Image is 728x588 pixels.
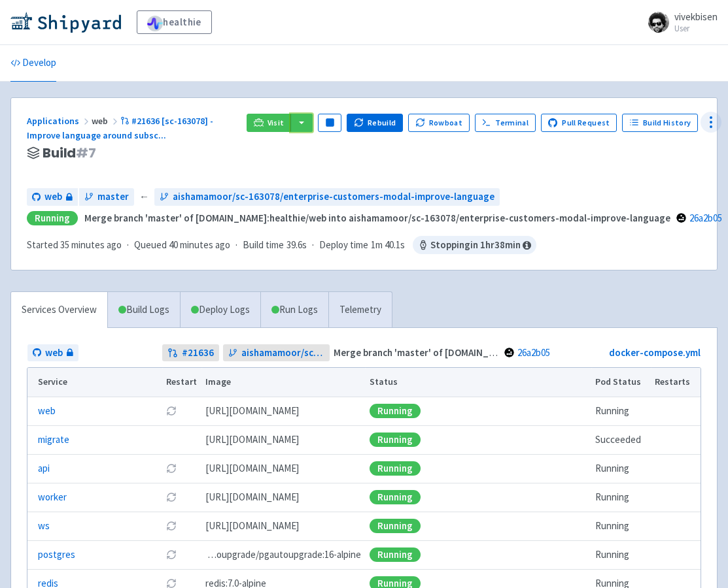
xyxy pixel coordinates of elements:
[166,492,177,502] button: Restart pod
[97,189,129,204] span: master
[205,433,299,448] span: [DOMAIN_NAME][URL]
[11,292,107,328] a: Services Overview
[166,463,177,474] button: Restart pod
[162,344,219,362] a: #21636
[134,238,230,251] span: Queued
[370,490,421,504] div: Running
[38,461,50,476] a: api
[591,540,651,569] td: Running
[79,188,134,206] a: master
[370,461,421,476] div: Running
[370,433,421,447] div: Running
[169,238,230,251] time: 40 minutes ago
[674,10,718,23] span: vivekbisen
[137,10,212,34] a: healthie
[27,115,92,127] a: Applications
[541,114,617,132] a: Pull Request
[173,189,494,204] span: aishamamoor/sc-163078/enterprise-customers-modal-improve-language
[591,425,651,454] td: Succeeded
[413,236,536,254] span: Stopping in 1 hr 38 min
[205,404,299,419] span: [DOMAIN_NAME][URL]
[286,238,307,253] span: 39.6s
[475,114,536,132] a: Terminal
[205,519,299,534] span: [DOMAIN_NAME][URL]
[205,547,361,563] span: pgautoupgrade/pgautoupgrade:16-alpine
[27,236,536,254] div: · · ·
[318,114,341,132] button: Pause
[180,292,260,328] a: Deploy Logs
[38,490,67,505] a: worker
[38,547,75,563] a: postgres
[38,404,56,419] a: web
[640,12,718,33] a: vivekbisen User
[223,344,330,362] a: aishamamoor/sc-163078/enterprise-customers-modal-improve-language
[319,238,368,253] span: Deploy time
[27,344,78,362] a: web
[166,549,177,560] button: Restart pod
[517,346,550,359] a: 26a2b05
[76,144,96,162] span: # 7
[92,115,120,127] span: web
[60,238,122,251] time: 35 minutes ago
[84,212,670,224] strong: Merge branch 'master' of [DOMAIN_NAME]:healthie/web into aishamamoor/sc-163078/enterprise-custome...
[591,368,651,397] th: Pod Status
[139,189,149,204] span: ←
[205,490,299,505] span: [DOMAIN_NAME][URL]
[622,114,698,132] a: Build History
[241,346,324,361] span: aishamamoor/sc-163078/enterprise-customers-modal-improve-language
[162,368,201,397] th: Restart
[591,512,651,540] td: Running
[591,397,651,425] td: Running
[27,211,78,226] div: Running
[328,292,392,328] a: Telemetry
[27,115,213,142] a: #21636 [sc-163078] - Improve language around subsc...
[108,292,180,328] a: Build Logs
[10,12,121,33] img: Shipyard logo
[689,212,722,224] a: 26a2b05
[370,519,421,533] div: Running
[591,454,651,483] td: Running
[370,404,421,418] div: Running
[243,238,284,253] span: Build time
[247,114,291,132] a: Visit
[371,238,405,253] span: 1m 40.1s
[27,188,78,206] a: web
[45,346,63,361] span: web
[154,188,500,206] a: aishamamoor/sc-163078/enterprise-customers-modal-improve-language
[609,346,701,359] a: docker-compose.yml
[38,433,69,448] a: migrate
[260,292,328,328] a: Run Logs
[44,189,62,204] span: web
[268,118,285,128] span: Visit
[651,368,701,397] th: Restarts
[166,406,177,416] button: Restart pod
[205,461,299,476] span: [DOMAIN_NAME][URL]
[370,547,421,562] div: Running
[591,483,651,512] td: Running
[166,521,177,531] button: Restart pod
[10,45,56,82] a: Develop
[38,519,50,534] a: ws
[674,24,718,33] small: User
[182,346,214,361] strong: # 21636
[43,146,96,161] span: Build
[347,114,403,132] button: Rebuild
[365,368,591,397] th: Status
[201,368,366,397] th: Image
[408,114,470,132] button: Rowboat
[27,238,122,251] span: Started
[27,368,162,397] th: Service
